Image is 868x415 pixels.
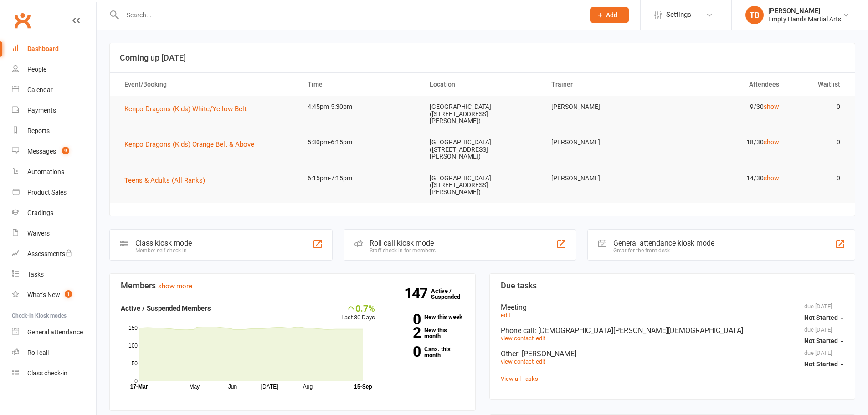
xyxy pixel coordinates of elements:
input: Search... [120,9,578,21]
span: 9 [62,147,69,154]
div: Class check-in [27,369,67,377]
a: Messages 9 [12,141,96,162]
button: Kenpo Dragons (Kids) White/Yellow Belt [124,103,253,114]
th: Attendees [665,73,787,96]
h3: Coming up [DATE] [120,53,845,62]
div: 0.7% [341,303,375,313]
strong: 147 [404,287,431,300]
div: Class kiosk mode [135,239,192,247]
a: People [12,59,96,80]
a: 2New this month [389,327,464,339]
strong: 2 [389,326,421,339]
a: General attendance kiosk mode [12,322,96,343]
th: Waitlist [787,73,848,96]
span: Settings [666,5,691,25]
div: Messages [27,148,56,155]
th: Time [299,73,421,96]
td: 18/30 [665,132,787,153]
a: Clubworx [11,9,34,32]
a: show [764,103,779,110]
a: edit [536,358,545,365]
th: Event/Booking [116,73,299,96]
div: Last 30 Days [341,303,375,323]
a: Calendar [12,80,96,100]
a: 0Canx. this month [389,346,464,358]
span: : [DEMOGRAPHIC_DATA][PERSON_NAME][DEMOGRAPHIC_DATA] [534,326,743,335]
strong: Active / Suspended Members [121,304,211,313]
div: Payments [27,107,56,114]
div: [PERSON_NAME] [768,7,841,15]
td: [GEOGRAPHIC_DATA] ([STREET_ADDRESS][PERSON_NAME]) [421,168,544,203]
td: 0 [787,168,848,189]
a: Gradings [12,203,96,223]
td: [PERSON_NAME] [543,132,665,153]
div: Assessments [27,250,72,257]
div: People [27,66,46,73]
td: [GEOGRAPHIC_DATA] ([STREET_ADDRESS][PERSON_NAME]) [421,96,544,132]
td: 14/30 [665,168,787,189]
a: Waivers [12,223,96,244]
button: Not Started [804,310,844,326]
span: Kenpo Dragons (Kids) White/Yellow Belt [124,105,247,113]
div: Roll call [27,349,49,356]
div: Reports [27,127,50,134]
td: 0 [787,96,848,118]
div: General attendance [27,328,83,336]
a: edit [501,312,510,318]
button: Not Started [804,333,844,349]
a: show [764,174,779,182]
a: show more [158,282,192,290]
td: 6:15pm-7:15pm [299,168,421,189]
a: edit [536,335,545,342]
div: General attendance kiosk mode [613,239,714,247]
a: What's New1 [12,285,96,305]
td: 5:30pm-6:15pm [299,132,421,153]
div: Gradings [27,209,53,216]
div: Great for the front desk [613,247,714,254]
a: Dashboard [12,39,96,59]
a: view contact [501,335,534,342]
td: 9/30 [665,96,787,118]
a: Automations [12,162,96,182]
button: Teens & Adults (All Ranks) [124,175,211,186]
div: Tasks [27,271,44,278]
a: View all Tasks [501,375,538,382]
td: 4:45pm-5:30pm [299,96,421,118]
div: TB [745,6,764,24]
th: Trainer [543,73,665,96]
a: show [764,138,779,146]
div: Phone call [501,326,844,335]
td: 0 [787,132,848,153]
a: view contact [501,358,534,365]
a: Payments [12,100,96,121]
a: 0New this week [389,314,464,320]
span: Not Started [804,314,838,321]
div: Other [501,349,844,358]
button: Add [590,7,629,23]
span: Kenpo Dragons (Kids) Orange Belt & Above [124,140,254,149]
td: [GEOGRAPHIC_DATA] ([STREET_ADDRESS][PERSON_NAME]) [421,132,544,167]
a: Tasks [12,264,96,285]
span: Not Started [804,337,838,344]
strong: 0 [389,345,421,359]
button: Not Started [804,356,844,373]
th: Location [421,73,544,96]
td: [PERSON_NAME] [543,168,665,189]
h3: Members [121,281,464,290]
div: Product Sales [27,189,67,196]
span: Not Started [804,360,838,368]
div: Calendar [27,86,53,93]
strong: 0 [389,313,421,326]
button: Kenpo Dragons (Kids) Orange Belt & Above [124,139,261,150]
div: Automations [27,168,64,175]
a: Class kiosk mode [12,363,96,384]
a: 147Active / Suspended [431,281,471,307]
div: Empty Hands Martial Arts [768,15,841,23]
div: Dashboard [27,45,59,52]
span: Teens & Adults (All Ranks) [124,176,205,184]
span: Add [606,11,617,19]
td: [PERSON_NAME] [543,96,665,118]
a: Product Sales [12,182,96,203]
a: Roll call [12,343,96,363]
span: : [PERSON_NAME] [518,349,576,358]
